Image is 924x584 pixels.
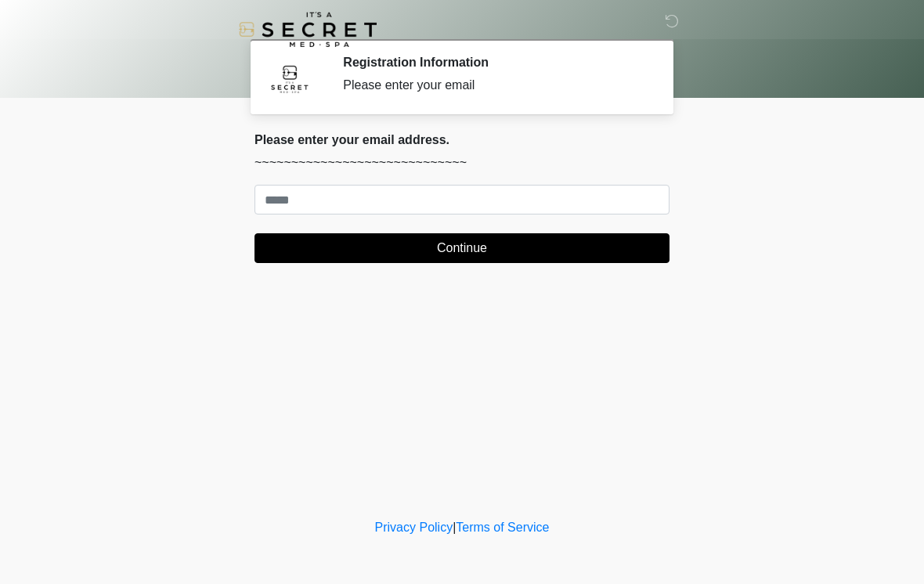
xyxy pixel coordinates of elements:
a: Terms of Service [456,521,549,534]
a: | [453,521,456,534]
h2: Registration Information [343,55,646,70]
img: Agent Avatar [266,55,313,102]
h2: Please enter your email address. [254,132,670,147]
p: ~~~~~~~~~~~~~~~~~~~~~~~~~~~~~ [254,153,670,172]
a: Privacy Policy [375,521,453,534]
div: Please enter your email [343,76,646,95]
button: Continue [254,233,670,263]
img: It's A Secret Med Spa Logo [239,12,377,47]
